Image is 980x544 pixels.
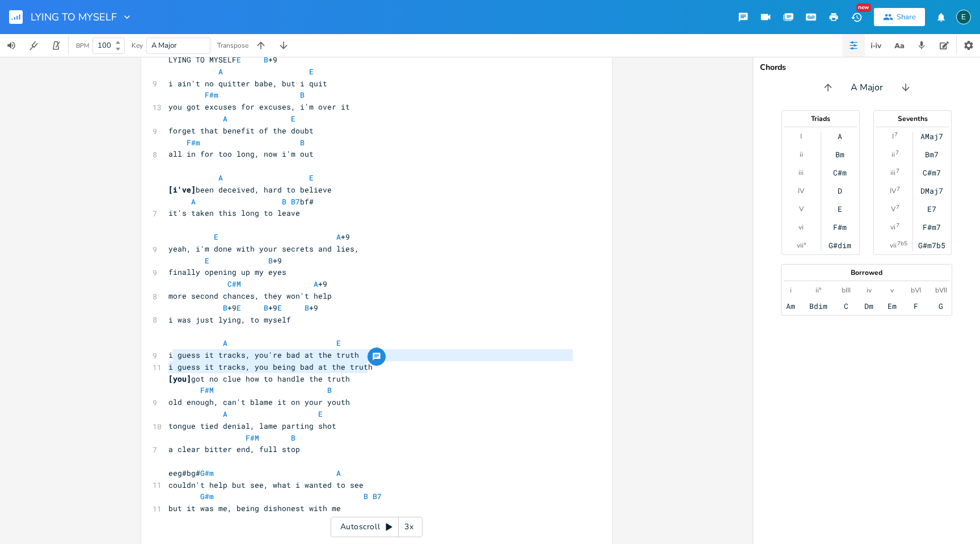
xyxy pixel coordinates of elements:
span: couldn't help but see, what i wanted to see [168,480,364,490]
span: F#m [187,137,200,148]
sup: 7 [896,221,899,230]
div: vi [799,223,804,232]
span: E [309,66,314,77]
span: +9 +9 +9 [168,303,318,313]
div: edenmusic [956,10,971,24]
sup: 7 [895,148,899,157]
span: you got excuses for excuses, i'm over it [168,102,350,112]
div: v [890,286,894,295]
span: B [268,256,273,266]
div: V [799,204,804,214]
span: [you] [168,374,191,384]
span: E [309,173,314,183]
div: vi [890,223,895,232]
span: A [218,173,223,183]
span: but it was me, being dishonest with me [168,503,341,513]
span: +9 [168,279,327,289]
div: I [892,132,894,141]
div: Em [888,302,897,311]
div: Transpose [217,42,248,49]
div: F [914,302,918,311]
span: B7 [291,196,300,207]
span: A [314,279,318,289]
div: G#dim [829,241,851,250]
div: vii° [797,241,806,250]
span: forget that benefit of the doubt [168,125,314,136]
div: bVI [911,286,921,295]
span: G#m [200,491,214,501]
span: E [277,303,282,313]
div: G#m7b5 [918,241,945,250]
span: B [327,385,332,395]
div: Sevenths [874,115,951,122]
span: E [236,303,241,313]
div: iii [799,168,804,177]
div: AMaj7 [920,132,943,141]
div: bIII [842,286,851,295]
span: eeg#bg# [168,468,341,478]
span: B [264,55,268,65]
span: B [300,90,305,100]
div: C#m7 [923,168,941,177]
span: B [282,196,286,207]
div: Share [897,12,916,22]
span: yeah, i'm done with your secrets and lies, [168,244,359,254]
div: BPM [76,43,89,49]
div: i [790,286,792,295]
div: V [891,204,895,214]
div: E [838,204,842,214]
span: E [205,256,209,266]
span: E [336,338,341,348]
span: it's taken this long to leave [168,208,300,218]
button: E [956,4,971,30]
span: B [300,137,305,148]
div: Key [132,42,143,49]
span: A [336,468,341,478]
div: I [800,132,802,141]
span: tongue tied denial, lame parting shot [168,421,336,431]
span: C#M [227,279,241,289]
span: A [191,196,196,207]
span: E [291,114,295,124]
sup: 7 [896,166,899,175]
div: Bm7 [925,150,939,159]
span: B [305,303,309,313]
span: E [214,232,218,242]
span: A Major [151,40,177,51]
span: +9 [168,232,350,242]
div: vii [890,241,897,250]
span: B [364,491,368,501]
div: Bdim [809,302,827,311]
div: Borrowed [782,269,952,276]
div: G [939,302,943,311]
span: A [223,409,227,419]
span: all in for too long, now i'm out [168,149,314,159]
div: C#m [833,168,847,177]
span: old enough, can't blame it on your youth [168,397,350,407]
div: Autoscroll [331,517,423,537]
span: F#M [246,433,259,443]
div: Dm [864,302,873,311]
span: [i've] [168,185,196,195]
div: iv [867,286,872,295]
span: +9 [168,256,282,266]
div: bVII [935,286,947,295]
span: B [291,433,295,443]
div: 3x [399,517,419,537]
span: G#m [200,468,214,478]
span: bf# [168,196,314,207]
div: ii [892,150,895,159]
div: Triads [782,115,859,122]
div: Am [786,302,795,311]
span: i ain't no quitter babe, but i quit [168,78,327,89]
button: Share [874,8,925,26]
div: C [844,302,848,311]
div: F#m [833,223,847,232]
sup: 7 [897,185,900,194]
sup: 7 [896,203,899,212]
span: LYING TO MYSELF [31,12,117,22]
span: finally opening up my eyes [168,267,286,277]
span: LYING TO MYSELF +9 [168,55,277,65]
span: B [223,303,227,313]
span: B [264,303,268,313]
